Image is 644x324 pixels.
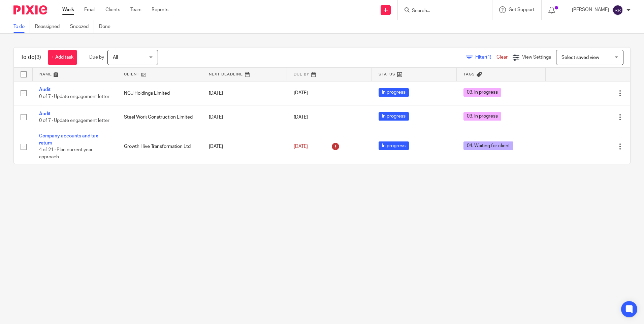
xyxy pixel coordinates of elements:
a: Audit [39,87,51,92]
span: (3) [35,55,41,60]
span: 4 of 21 · Plan current year approach [39,148,93,159]
span: In progress [379,141,409,150]
a: Reassigned [35,20,65,33]
span: [DATE] [294,144,308,149]
span: Tags [463,72,475,76]
span: 0 of 7 · Update engagement letter [39,94,109,99]
td: Growth Hive Transformation Ltd [117,129,202,164]
td: NGJ Holdings Limited [117,81,202,105]
span: Get Support [509,7,535,12]
img: Pixie [13,5,47,14]
img: svg%3E [612,5,623,15]
span: [DATE] [294,115,308,120]
h1: To do [21,54,41,61]
a: Company accounts and tax return [39,134,98,145]
a: + Add task [48,50,77,65]
a: Audit [39,111,51,116]
a: Reports [152,6,168,13]
a: Snoozed [70,20,94,33]
p: [PERSON_NAME] [572,6,609,13]
a: Clients [105,6,120,13]
span: In progress [379,88,409,97]
span: View Settings [522,55,551,60]
span: (1) [486,55,491,60]
span: [DATE] [294,91,308,96]
input: Search [411,8,472,14]
td: [DATE] [202,105,287,129]
a: Clear [496,55,508,60]
span: 04. Waiting for client [463,141,513,150]
p: Due by [89,54,104,61]
span: All [113,55,118,60]
span: 03. In progress [463,88,501,97]
span: Select saved view [561,55,599,60]
a: Work [62,6,74,13]
a: Done [99,20,116,33]
a: To do [13,20,30,33]
span: Filter [475,55,496,60]
a: Email [84,6,95,13]
span: In progress [379,112,409,121]
td: [DATE] [202,81,287,105]
td: Steel Work Construction Limited [117,105,202,129]
td: [DATE] [202,129,287,164]
span: 0 of 7 · Update engagement letter [39,118,109,123]
a: Team [130,6,141,13]
span: 03. In progress [463,112,501,121]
